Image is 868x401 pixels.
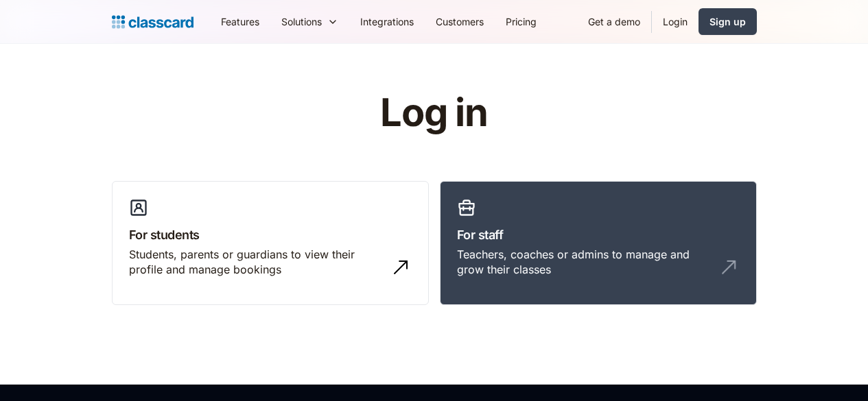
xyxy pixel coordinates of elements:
[425,6,495,37] a: Customers
[112,181,429,306] a: For studentsStudents, parents or guardians to view their profile and manage bookings
[129,226,412,244] h3: For students
[699,8,757,35] a: Sign up
[495,6,548,37] a: Pricing
[652,6,699,37] a: Login
[112,12,193,32] a: home
[129,247,384,278] div: Students, parents or guardians to view their profile and manage bookings
[577,6,651,37] a: Get a demo
[210,6,270,37] a: Features
[281,14,322,29] div: Solutions
[270,6,349,37] div: Solutions
[709,14,746,29] div: Sign up
[349,6,425,37] a: Integrations
[457,247,712,278] div: Teachers, coaches or admins to manage and grow their classes
[457,226,740,244] h3: For staff
[440,181,757,306] a: For staffTeachers, coaches or admins to manage and grow their classes
[216,92,652,134] h1: Log in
